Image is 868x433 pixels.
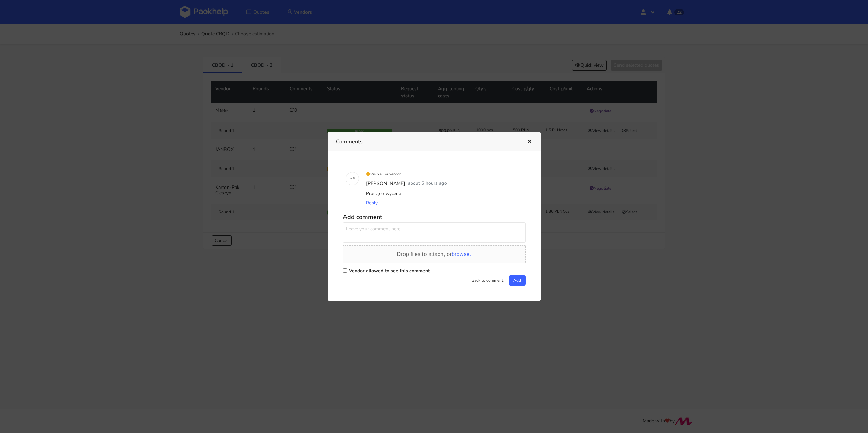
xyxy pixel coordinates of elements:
[407,179,448,189] div: about 5 hours ago
[467,275,508,286] button: Back to comment
[509,275,526,286] button: Add
[364,179,407,189] div: [PERSON_NAME]
[366,172,401,177] small: Visible For vendor
[336,137,517,146] h3: Comments
[349,268,430,274] label: Vendor allowed to see this comment
[397,251,471,257] span: Drop files to attach, or
[353,174,355,183] span: P
[366,200,378,206] span: Reply
[364,189,523,198] div: Proszę o wycenę
[452,251,471,257] span: browse.
[350,174,353,183] span: M
[343,213,526,221] h5: Add comment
